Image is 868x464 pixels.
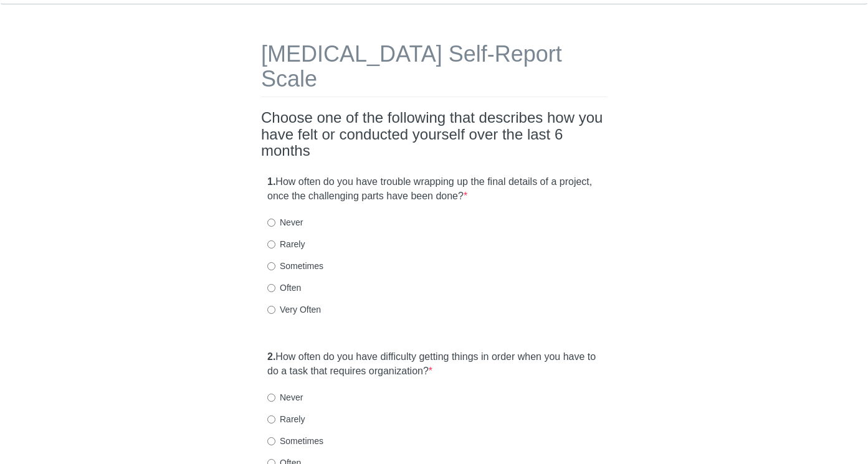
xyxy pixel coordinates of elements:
input: Rarely [267,240,275,249]
label: Never [267,391,303,404]
label: How often do you have difficulty getting things in order when you have to do a task that requires... [267,350,601,379]
h1: [MEDICAL_DATA] Self-Report Scale [261,42,607,97]
label: Rarely [267,413,305,425]
input: Sometimes [267,262,275,270]
label: Sometimes [267,435,323,447]
label: How often do you have trouble wrapping up the final details of a project, once the challenging pa... [267,175,601,204]
h2: Choose one of the following that describes how you have felt or conducted yourself over the last ... [261,110,607,159]
input: Never [267,219,275,227]
label: Never [267,216,303,229]
label: Sometimes [267,260,323,272]
strong: 1. [267,176,275,187]
input: Never [267,394,275,402]
label: Rarely [267,238,305,250]
input: Sometimes [267,437,275,445]
input: Very Often [267,306,275,314]
input: Rarely [267,415,275,424]
input: Often [267,284,275,292]
label: Often [267,282,301,294]
strong: 2. [267,351,275,362]
label: Very Often [267,303,321,316]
